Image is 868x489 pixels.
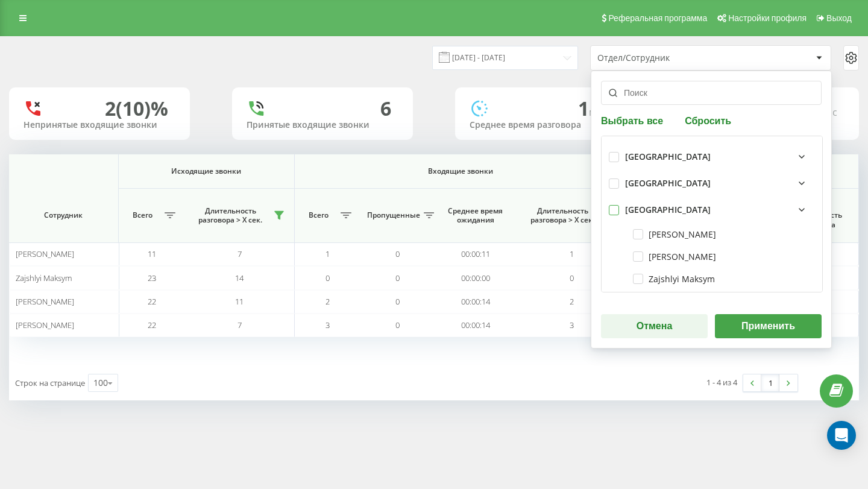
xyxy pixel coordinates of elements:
[105,97,168,120] div: 2 (10)%
[633,251,716,262] label: [PERSON_NAME]
[395,320,400,330] span: 0
[325,296,330,307] span: 2
[434,314,517,337] td: 00:00:14
[715,314,822,338] button: Применить
[325,273,330,283] span: 0
[601,115,667,126] button: Выбрать все
[237,320,242,330] span: 7
[235,296,244,307] span: 11
[301,210,337,220] span: Всего
[125,210,161,220] span: Всего
[380,97,391,120] div: 6
[16,320,74,330] span: [PERSON_NAME]
[16,296,74,307] span: [PERSON_NAME]
[395,273,400,283] span: 0
[133,166,280,176] span: Исходящие звонки
[633,229,716,239] label: [PERSON_NAME]
[148,320,156,330] span: 22
[325,320,330,330] span: 3
[570,296,574,307] span: 2
[706,376,737,388] div: 1 - 4 из 4
[15,377,85,388] span: Строк на странице
[434,242,517,266] td: 00:00:11
[681,115,735,126] button: Сбросить
[625,205,711,215] div: [GEOGRAPHIC_DATA]
[633,274,715,284] label: Zajshlyi Maksym
[148,296,156,307] span: 22
[316,166,604,176] span: Входящие звонки
[728,13,807,23] span: Настройки профиля
[601,314,708,338] button: Отмена
[235,273,244,283] span: 14
[761,374,779,391] a: 1
[827,421,856,450] div: Open Intercom Messenger
[597,53,741,63] div: Отдел/Сотрудник
[24,120,175,130] div: Непринятые входящие звонки
[470,120,621,130] div: Среднее время разговора
[625,178,711,189] div: [GEOGRAPHIC_DATA]
[367,210,420,220] span: Пропущенные
[826,13,852,23] span: Выход
[434,290,517,314] td: 00:00:14
[16,248,74,259] span: [PERSON_NAME]
[247,120,398,130] div: Принятые входящие звонки
[20,210,107,220] span: Сотрудник
[601,81,822,105] input: Поиск
[148,273,156,283] span: 23
[523,206,602,225] span: Длительность разговора > Х сек.
[570,248,574,259] span: 1
[434,266,517,289] td: 00:00:00
[625,152,711,162] div: [GEOGRAPHIC_DATA]
[832,106,837,119] span: c
[395,248,400,259] span: 0
[570,273,574,283] span: 0
[325,248,330,259] span: 1
[395,296,400,307] span: 0
[148,248,156,259] span: 11
[608,13,707,23] span: Реферальная программа
[578,95,599,121] span: 1
[191,206,270,225] span: Длительность разговора > Х сек.
[589,106,599,119] span: м
[16,273,72,283] span: Zajshlyi Maksym
[237,248,242,259] span: 7
[93,377,108,389] div: 100
[570,320,574,330] span: 3
[444,206,508,225] span: Среднее время ожидания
